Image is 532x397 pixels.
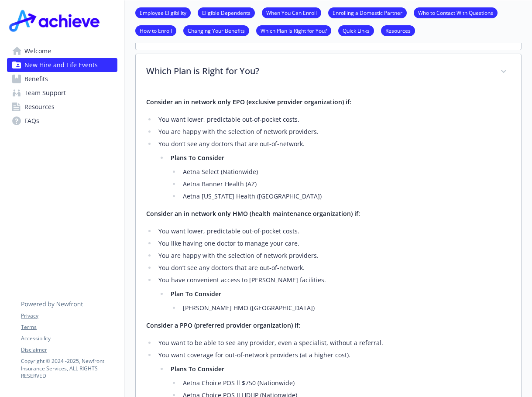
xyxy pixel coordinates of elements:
div: Which Plan is Right for You? [136,54,521,90]
strong: Consider a PPO (preferred provider organization) if: [146,321,300,329]
strong: Consider an in network only HMO (health maintenance organization) if: [146,209,360,218]
li: You don’t see any doctors that are out-of-network. [156,263,511,273]
p: Which Plan is Right for You? [146,65,490,78]
a: Eligible Dependents [198,8,255,17]
li: You are happy with the selection of network providers. [156,250,511,261]
li: You want lower, predictable out-of-pocket costs. [156,114,511,125]
li: Aetna Banner Health (AZ) [180,179,511,189]
a: When You Can Enroll [262,8,321,17]
a: Enrolling a Domestic Partner [328,8,407,17]
li: You don’t see any doctors that are out-of-network. [156,139,511,202]
li: Aetna Select (Nationwide) [180,167,511,177]
a: Quick Links [338,26,374,34]
a: New Hire and Life Events [7,58,117,72]
a: Resources [7,100,117,114]
li: You are happy with the selection of network providers. [156,127,511,137]
a: Accessibility [21,335,117,342]
li: Aetna Choice POS ll $750 (Nationwide) [180,378,511,388]
li: You like having one doctor to manage your care. [156,238,511,249]
li: [PERSON_NAME] HMO ([GEOGRAPHIC_DATA]) [180,303,511,313]
span: Welcome [24,44,51,58]
span: FAQs [24,114,39,128]
a: Privacy [21,312,117,320]
a: Disclaimer [21,346,117,354]
span: Resources [24,100,55,114]
a: FAQs [7,114,117,128]
li: Aetna [US_STATE] Health ([GEOGRAPHIC_DATA]) [180,191,511,202]
strong: Plan To Consider [171,290,221,298]
li: You want lower, predictable out-of-pocket costs. [156,226,511,236]
span: Benefits [24,72,48,86]
li: You want to be able to see any provider, even a specialist, without a referral. [156,338,511,348]
span: Team Support [24,86,66,100]
a: Welcome [7,44,117,58]
a: Who to Contact With Questions [414,8,498,17]
p: Copyright © 2024 - 2025 , Newfront Insurance Services, ALL RIGHTS RESERVED [21,357,117,380]
strong: Consider an in network only EPO (exclusive provider organization) if: [146,98,351,106]
strong: Plans To Consider [171,154,224,162]
a: Team Support [7,86,117,100]
a: Benefits [7,72,117,86]
a: How to Enroll [135,26,176,34]
strong: Plans To Consider [171,365,224,373]
li: You have convenient access to [PERSON_NAME] facilities. [156,275,511,313]
a: Resources [381,26,415,34]
a: Employee Eligibility [135,8,191,17]
a: Which Plan is Right for You? [256,26,331,34]
span: New Hire and Life Events [24,58,98,72]
a: Terms [21,323,117,331]
a: Changing Your Benefits [183,26,249,34]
